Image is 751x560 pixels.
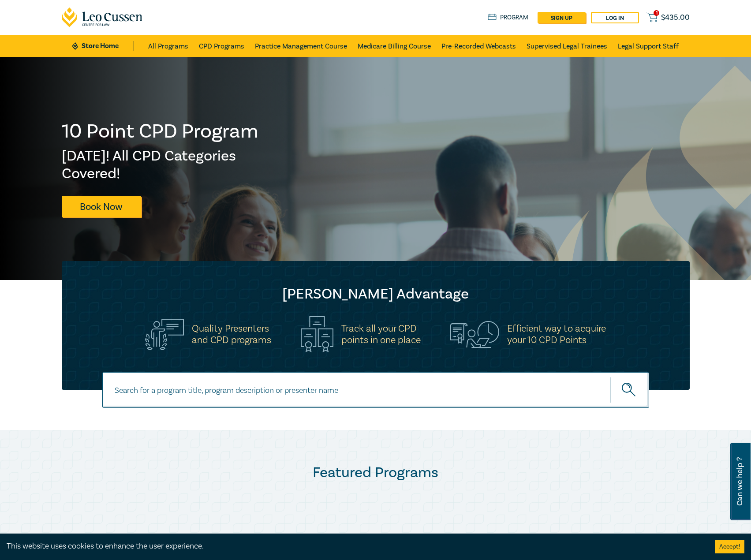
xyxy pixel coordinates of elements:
[102,372,649,408] input: Search for a program title, program description or presenter name
[736,448,744,515] span: Can we help ?
[527,35,607,57] a: Supervised Legal Trainees
[341,323,421,346] h5: Track all your CPD points in one place
[715,540,744,553] button: Accept cookies
[358,35,431,57] a: Medicare Billing Course
[591,12,639,23] a: Log in
[145,319,184,350] img: Quality Presenters<br>and CPD programs
[62,120,259,143] h1: 10 Point CPD Program
[441,35,516,57] a: Pre-Recorded Webcasts
[654,10,659,16] span: 1
[62,147,259,183] h2: [DATE]! All CPD Categories Covered!
[148,35,188,57] a: All Programs
[7,541,702,552] div: This website uses cookies to enhance the user experience.
[62,196,141,217] a: Book Now
[618,35,679,57] a: Legal Support Staff
[192,323,271,346] h5: Quality Presenters and CPD programs
[661,13,690,22] span: $ 435.00
[62,464,690,482] h2: Featured Programs
[301,316,333,352] img: Track all your CPD<br>points in one place
[255,35,347,57] a: Practice Management Course
[199,35,244,57] a: CPD Programs
[79,285,672,303] h2: [PERSON_NAME] Advantage
[507,323,606,346] h5: Efficient way to acquire your 10 CPD Points
[450,321,499,347] img: Efficient way to acquire<br>your 10 CPD Points
[538,12,586,23] a: sign up
[72,41,134,51] a: Store Home
[488,13,529,22] a: Program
